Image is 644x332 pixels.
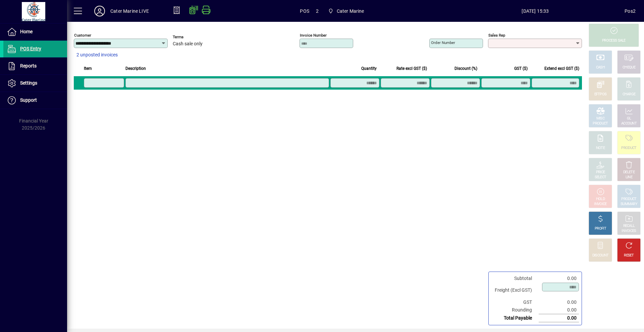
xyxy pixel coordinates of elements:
span: GST ($) [514,65,528,72]
div: ACCOUNT [621,121,637,126]
span: Home [20,29,33,34]
span: [DATE] 15:33 [446,6,625,16]
span: 2 unposted invoices [76,51,118,58]
mat-label: Sales rep [488,33,505,38]
div: PRODUCT [621,146,636,151]
div: LINE [626,175,632,180]
div: CASH [596,65,605,70]
div: PRICE [596,170,605,175]
div: GL [627,116,631,121]
td: 0.00 [539,298,579,306]
span: Discount (%) [454,65,477,72]
div: INVOICE [594,202,606,207]
div: SELECT [595,175,606,180]
div: RESET [624,253,634,258]
td: Rounding [491,306,539,314]
div: RECALL [623,224,635,229]
a: Support [3,92,67,109]
span: Item [84,65,92,72]
a: Settings [3,75,67,92]
div: INVOICES [622,229,636,234]
td: 0.00 [539,306,579,314]
span: Rate excl GST ($) [396,65,427,72]
span: POS Entry [20,46,41,51]
td: Total Payable [491,314,539,322]
span: Cater Marine [325,5,367,17]
td: 0.00 [539,314,579,322]
td: Subtotal [491,275,539,282]
span: Extend excl GST ($) [544,65,579,72]
button: Profile [89,5,110,17]
span: Support [20,97,37,103]
span: Description [125,65,146,72]
span: 2 [316,6,319,16]
span: Cater Marine [337,6,364,16]
div: HOLD [596,197,605,202]
div: PROFIT [595,226,606,231]
span: Cash sale only [173,41,203,47]
div: MISC [596,116,604,121]
td: Freight (Excl GST) [491,282,539,298]
td: 0.00 [539,275,579,282]
mat-label: Invoice number [300,33,327,38]
div: SUMMARY [621,202,637,207]
div: PROCESS SALE [602,38,626,43]
span: Terms [173,35,213,39]
div: DELETE [623,170,635,175]
div: Cater Marine LIVE [110,6,149,16]
a: Reports [3,58,67,75]
div: CHEQUE [623,65,635,70]
div: PRODUCT [621,197,636,202]
div: NOTE [596,146,605,151]
mat-label: Customer [74,33,91,38]
span: POS [300,6,309,16]
div: DISCOUNT [592,253,608,258]
td: GST [491,298,539,306]
div: PRODUCT [593,121,608,126]
a: Home [3,23,67,40]
button: 2 unposted invoices [74,49,120,61]
span: Settings [20,80,37,86]
div: EFTPOS [594,92,607,97]
div: CHARGE [623,92,636,97]
div: Pos2 [625,6,636,16]
span: Reports [20,63,37,68]
mat-label: Order number [431,40,455,45]
span: Quantity [361,65,377,72]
